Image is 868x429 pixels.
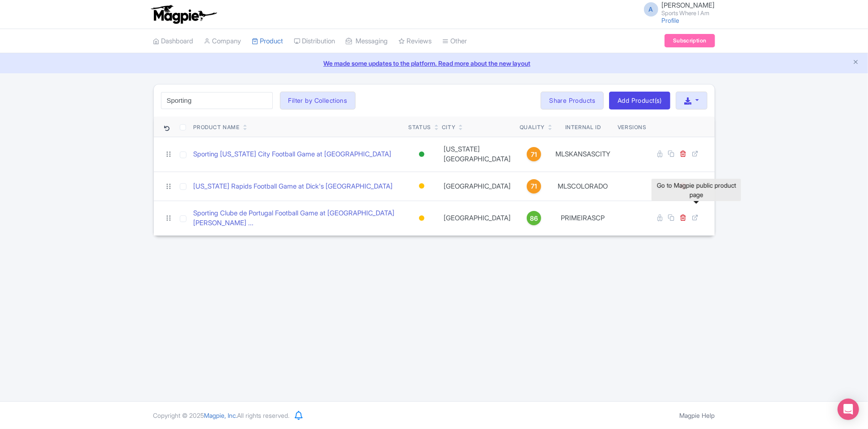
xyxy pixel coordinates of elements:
[148,411,295,420] div: Copyright © 2025 All rights reserved.
[443,29,467,54] a: Other
[852,58,859,68] button: Close announcement
[614,117,650,137] th: Versions
[531,181,537,191] span: 71
[552,137,614,172] td: MLSKANSASCITY
[680,412,715,419] a: Magpie Help
[204,29,241,54] a: Company
[280,92,356,109] button: Filter by Collections
[417,212,426,225] div: Building
[417,180,426,193] div: Building
[438,201,516,236] td: [GEOGRAPHIC_DATA]
[552,172,614,201] td: MLSCOLORADO
[644,2,658,17] span: A
[5,59,863,68] a: We made some updates to the platform. Read more about the new layout
[609,92,670,109] a: Add Product(s)
[530,214,538,223] span: 86
[153,29,194,54] a: Dashboard
[408,123,431,131] div: Status
[294,29,335,54] a: Distribution
[417,148,426,161] div: Active
[438,137,516,172] td: [US_STATE][GEOGRAPHIC_DATA]
[838,399,859,420] div: Open Intercom Messenger
[442,123,455,131] div: City
[194,149,392,160] a: Sporting [US_STATE] City Football Game at [GEOGRAPHIC_DATA]
[639,2,715,16] a: A [PERSON_NAME] Sports Where I Am
[346,29,388,54] a: Messaging
[149,4,218,24] img: logo-ab69f6fb50320c5b225c76a69d11143b.png
[438,172,516,201] td: [GEOGRAPHIC_DATA]
[194,123,240,131] div: Product Name
[520,147,548,161] a: 71
[399,29,432,54] a: Reviews
[252,29,284,54] a: Product
[541,92,604,109] a: Share Products
[520,123,545,131] div: Quality
[662,1,715,9] span: [PERSON_NAME]
[531,150,537,160] span: 71
[665,34,715,47] a: Subscription
[520,179,548,193] a: 71
[662,10,715,16] small: Sports Where I Am
[204,412,237,419] span: Magpie, Inc.
[552,117,614,137] th: Internal ID
[662,17,680,24] a: Profile
[552,201,614,236] td: PRIMEIRASCP
[161,92,273,109] input: Search product name, city, or interal id
[194,181,393,192] a: [US_STATE] Rapids Football Game at Dick's [GEOGRAPHIC_DATA]
[194,208,402,228] a: Sporting Clube de Portugal Football Game at [GEOGRAPHIC_DATA][PERSON_NAME] ...
[520,211,548,225] a: 86
[652,179,741,201] div: Go to Magpie public product page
